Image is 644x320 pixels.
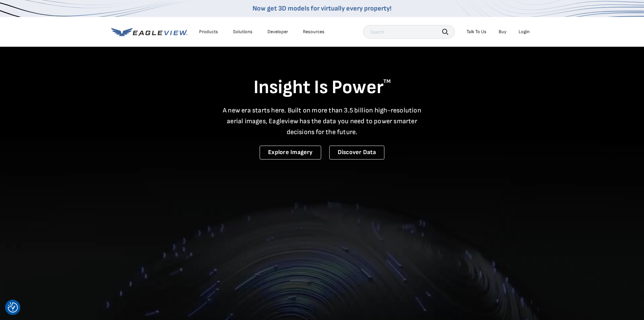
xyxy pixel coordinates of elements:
[499,29,506,35] a: Buy
[267,29,288,35] a: Developer
[363,25,455,39] input: Search
[467,29,486,35] div: Talk To Us
[199,29,218,35] div: Products
[8,302,18,313] img: Revisit consent button
[233,29,253,35] div: Solutions
[519,29,530,35] div: Login
[219,105,426,137] p: A new era starts here. Built on more than 3.5 billion high-resolution aerial images, Eagleview ha...
[111,76,533,100] h1: Insight Is Power
[303,29,325,35] div: Resources
[383,78,391,85] sup: TM
[8,302,18,313] button: Consent Preferences
[253,4,391,13] a: Now get 3D models for virtually every property!
[329,146,384,159] a: Discover Data
[260,146,321,159] a: Explore Imagery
